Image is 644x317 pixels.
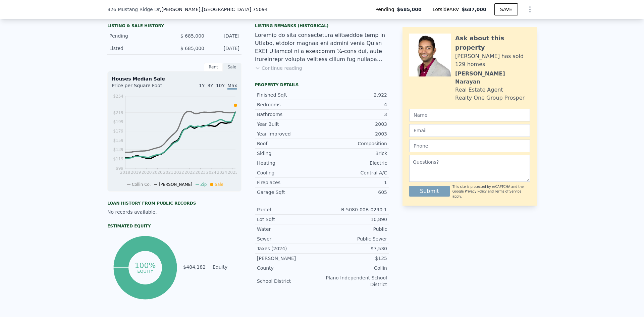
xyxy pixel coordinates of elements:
[257,179,322,186] div: Fireplaces
[409,140,530,152] input: Phone
[207,83,213,88] span: 3Y
[217,170,227,175] tspan: 2024
[494,3,518,15] button: SAVE
[112,75,237,82] div: Houses Median Sale
[107,223,241,229] div: Estimated Equity
[322,169,387,176] div: Central A/C
[257,101,322,108] div: Bedrooms
[210,33,239,39] div: [DATE]
[113,129,123,134] tspan: $179
[322,140,387,147] div: Composition
[163,170,173,175] tspan: 2021
[152,170,163,175] tspan: 2020
[227,83,237,90] span: Max
[322,121,387,127] div: 2003
[184,170,195,175] tspan: 2022
[495,190,521,193] a: Terms of Service
[455,94,525,102] div: Realty One Group Prosper
[204,63,223,71] div: Rent
[322,265,387,271] div: Collin
[255,31,389,63] div: Loremip do sita consectetura elitseddoe temp in Utlabo, etdolor magnaa eni admini venia Quisn EXE...
[322,101,387,108] div: 4
[455,52,530,68] div: [PERSON_NAME] has sold 129 homes
[322,216,387,223] div: 10,890
[465,190,487,193] a: Privacy Policy
[322,92,387,98] div: 2,922
[113,119,123,124] tspan: $199
[199,83,205,88] span: 1Y
[132,182,151,187] span: Collin Co.
[322,179,387,186] div: 1
[180,46,204,51] span: $ 685,000
[107,201,241,206] div: Loan history from public records
[206,170,217,175] tspan: 2024
[113,157,123,161] tspan: $119
[322,255,387,262] div: $125
[257,216,322,223] div: Lot Sqft
[174,170,184,175] tspan: 2022
[257,150,322,157] div: Siding
[455,34,530,52] div: Ask about this property
[257,169,322,176] div: Cooling
[433,6,462,13] span: Lotside ARV
[200,182,207,187] span: Zip
[109,45,169,52] div: Listed
[107,6,160,13] span: 826 Mustang Ridge Dr
[255,23,389,29] div: Listing Remarks (Historical)
[455,70,530,86] div: [PERSON_NAME] Narayan
[113,110,123,115] tspan: $219
[113,138,123,143] tspan: $159
[216,83,225,88] span: 10Y
[200,7,268,12] span: , [GEOGRAPHIC_DATA] 75094
[409,186,450,197] button: Submit
[195,170,206,175] tspan: 2023
[257,189,322,196] div: Garage Sqft
[257,226,322,232] div: Water
[257,235,322,242] div: Sewer
[375,6,397,13] span: Pending
[322,206,387,213] div: R-5080-00B-0290-1
[109,33,169,39] div: Pending
[257,255,322,262] div: [PERSON_NAME]
[257,121,322,127] div: Year Built
[322,130,387,137] div: 2003
[116,166,123,171] tspan: $99
[409,109,530,121] input: Name
[107,23,241,30] div: LISTING & SALE HISTORY
[322,189,387,196] div: 605
[257,111,322,118] div: Bathrooms
[228,170,238,175] tspan: 2025
[255,82,389,88] div: Property details
[223,63,241,71] div: Sale
[322,235,387,242] div: Public Sewer
[462,7,486,12] span: $687,000
[131,170,141,175] tspan: 2019
[135,261,156,270] tspan: 100%
[452,184,530,199] div: This site is protected by reCAPTCHA and the Google and apply.
[523,3,537,16] button: Show Options
[137,268,153,273] tspan: equity
[257,140,322,147] div: Roof
[142,170,152,175] tspan: 2020
[257,130,322,137] div: Year Improved
[322,160,387,166] div: Electric
[257,206,322,213] div: Parcel
[180,33,204,39] span: $ 685,000
[257,278,322,284] div: School District
[183,263,206,271] td: $484,182
[409,124,530,137] input: Email
[257,265,322,271] div: County
[120,170,130,175] tspan: 2018
[210,45,239,52] div: [DATE]
[107,209,241,215] div: No records available.
[113,94,123,99] tspan: $254
[255,65,302,71] button: Continue reading
[211,263,241,271] td: Equity
[215,182,223,187] span: Sale
[112,82,174,93] div: Price per Square Foot
[322,226,387,232] div: Public
[257,245,322,252] div: Taxes (2024)
[159,182,192,187] span: [PERSON_NAME]
[322,111,387,118] div: 3
[322,150,387,157] div: Brick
